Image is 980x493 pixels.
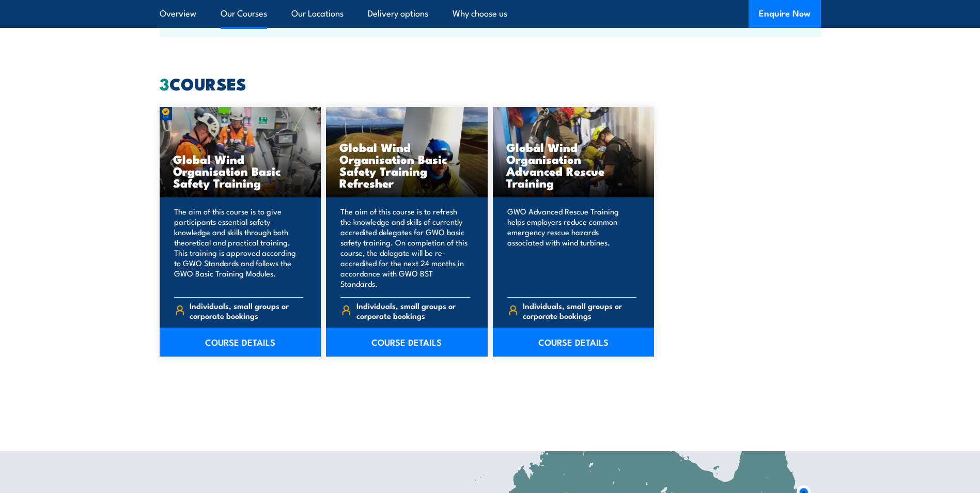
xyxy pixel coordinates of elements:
[523,301,636,320] span: Individuals, small groups or corporate bookings
[174,206,304,289] p: The aim of this course is to give participants essential safety knowledge and skills through both...
[356,301,470,320] span: Individuals, small groups or corporate bookings
[160,328,321,357] a: COURSE DETAILS
[339,141,474,189] h3: Global Wind Organisation Basic Safety Training Refresher
[173,153,308,189] h3: Global Wind Organisation Basic Safety Training
[493,328,655,357] a: COURSE DETAILS
[326,328,488,357] a: COURSE DETAILS
[507,206,637,289] p: GWO Advanced Rescue Training helps employers reduce common emergency rescue hazards associated wi...
[160,70,169,96] strong: 3
[340,206,470,289] p: The aim of this course is to refresh the knowledge and skills of currently accredited delegates f...
[190,301,303,320] span: Individuals, small groups or corporate bookings
[160,76,821,90] h2: COURSES
[506,141,641,189] h3: Global Wind Organisation Advanced Rescue Training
